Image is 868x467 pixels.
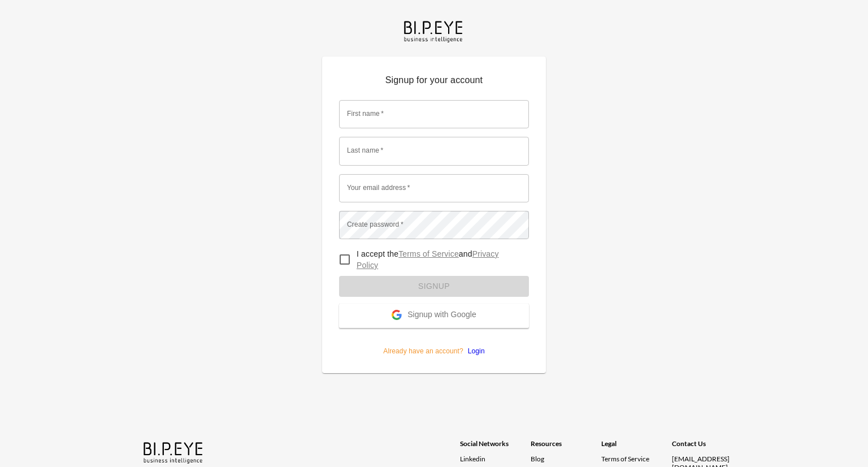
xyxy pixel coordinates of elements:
[407,310,476,321] span: Signup with Google
[357,248,520,271] p: I accept the and
[601,455,667,463] a: Terms of Service
[339,73,529,92] p: Signup for your account
[601,439,672,455] div: Legal
[531,439,601,455] div: Resources
[672,439,743,455] div: Contact Us
[402,18,466,44] img: bipeye-logo
[339,328,529,356] p: Already have an account?
[398,249,459,258] a: Terms of Service
[460,455,531,463] a: Linkedin
[531,455,544,463] a: Blog
[339,304,529,328] button: Signup with Google
[141,439,206,465] img: bipeye-logo
[460,439,531,455] div: Social Networks
[460,455,485,463] span: Linkedin
[463,347,485,355] a: Login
